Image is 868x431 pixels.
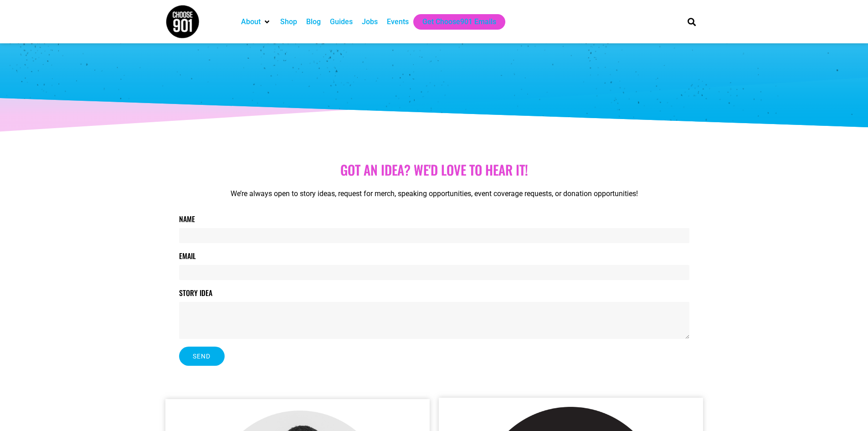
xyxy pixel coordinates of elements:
a: Events [387,16,409,27]
label: Name [179,213,195,228]
a: Jobs [362,16,378,27]
p: We’re always open to story ideas, request for merch, speaking opportunities, event coverage reque... [179,188,689,199]
label: Email [179,250,196,265]
a: About [241,16,261,27]
a: Guides [330,16,353,27]
a: Blog [306,16,321,27]
button: Send [179,347,225,366]
span: Send [193,353,211,359]
h1: Got aN idea? we'd love to hear it! [179,162,689,178]
div: Search [684,14,699,29]
a: Get Choose901 Emails [422,16,496,27]
label: Story Idea [179,287,212,302]
div: About [236,14,276,30]
nav: Main nav [236,14,672,30]
form: Contact Form [179,213,689,373]
a: Shop [280,16,297,27]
